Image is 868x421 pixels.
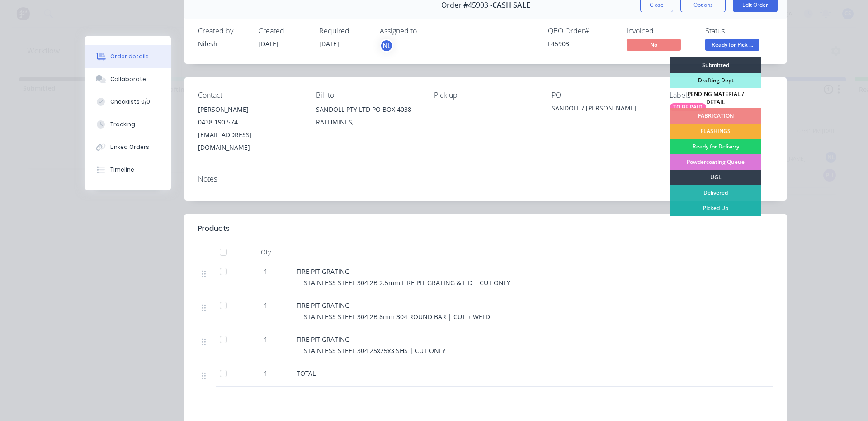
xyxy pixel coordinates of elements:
[492,1,530,10] span: CASH SALE
[297,335,349,344] span: FIRE PIT GRATING
[670,73,761,88] div: Drafting Dept
[319,39,339,48] span: [DATE]
[670,139,761,154] div: Ready for Delivery
[85,91,171,113] button: Checklists 0/0
[304,312,490,321] span: STAINLESS STEEL 304 2B 8mm 304 ROUND BAR | CUT + WELD
[110,166,134,174] div: Timeline
[198,175,773,183] div: Notes
[85,45,171,68] button: Order details
[670,154,761,170] div: Powdercoating Queue
[110,53,149,61] div: Order details
[705,27,773,35] div: Status
[85,68,171,91] button: Collaborate
[380,39,393,53] button: NL
[548,39,616,48] div: F45903
[316,91,420,100] div: Bill to
[670,57,761,73] div: Submitted
[198,223,230,234] div: Products
[264,301,268,310] span: 1
[259,27,308,35] div: Created
[198,129,302,154] div: [EMAIL_ADDRESS][DOMAIN_NAME]
[264,335,268,344] span: 1
[670,185,761,201] div: Delivered
[264,267,268,276] span: 1
[441,1,492,10] span: Order #45903 -
[670,103,706,111] div: TO BE PAID
[198,103,302,154] div: [PERSON_NAME]0438 190 574[EMAIL_ADDRESS][DOMAIN_NAME]
[705,39,759,50] span: Ready for Pick ...
[110,120,135,129] div: Tracking
[110,75,146,83] div: Collaborate
[552,91,655,100] div: PO
[85,113,171,136] button: Tracking
[316,103,420,116] div: SANDOLL PTY LTD PO BOX 4038
[297,267,349,276] span: FIRE PIT GRATING
[670,170,761,185] div: UGL
[110,98,150,106] div: Checklists 0/0
[297,301,349,310] span: FIRE PIT GRATING
[304,278,510,287] span: STAINLESS STEEL 304 2B 2.5mm FIRE PIT GRATING & LID | CUT ONLY
[304,346,446,355] span: STAINLESS STEEL 304 25x25x3 SHS | CUT ONLY
[548,27,616,35] div: QBO Order #
[380,27,470,35] div: Assigned to
[297,369,316,378] span: TOTAL
[316,116,420,129] div: RATHMINES,
[552,103,655,116] div: SANDOLL / [PERSON_NAME]
[198,27,248,35] div: Created by
[198,39,248,48] div: Nilesh
[198,103,302,116] div: [PERSON_NAME]
[85,158,171,181] button: Timeline
[85,136,171,158] button: Linked Orders
[319,27,369,35] div: Required
[198,116,302,129] div: 0438 190 574
[198,91,302,100] div: Contact
[264,368,268,378] span: 1
[670,124,761,139] div: FLASHINGS
[670,91,773,100] div: Labels
[110,143,149,151] div: Linked Orders
[670,108,761,124] div: FABRICATION
[627,27,694,35] div: Invoiced
[434,91,538,100] div: Pick up
[239,243,293,261] div: Qty
[705,39,759,53] button: Ready for Pick ...
[670,201,761,216] div: Picked Up
[259,39,278,48] span: [DATE]
[670,88,761,108] div: PENDING MATERIAL / DETAIL
[316,103,420,132] div: SANDOLL PTY LTD PO BOX 4038RATHMINES,
[627,39,681,50] span: No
